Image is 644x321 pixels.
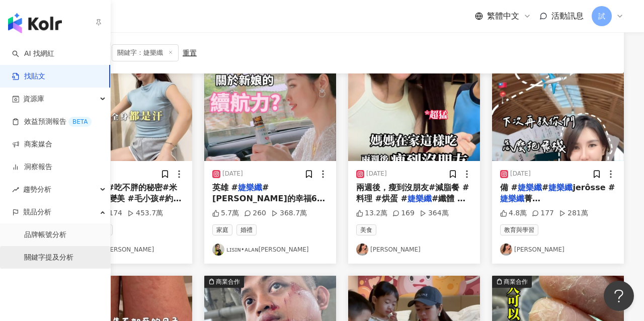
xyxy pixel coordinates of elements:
[12,162,52,172] a: 洞察報告
[356,183,469,203] span: 兩週後，瘦到沒朋友#減脂餐 #料理 #烘蛋 #
[183,49,197,57] div: 重置
[500,183,518,192] span: 備 #
[559,208,588,218] div: 281萬
[271,208,307,218] div: 368.7萬
[604,281,634,311] iframe: Help Scout Beacon - Open
[12,49,54,59] a: searchAI 找網紅
[500,194,524,203] mark: 婕樂纖
[23,201,51,223] span: 競品分析
[60,71,192,161] button: 商業合作
[356,244,472,256] a: KOL Avatar[PERSON_NAME]
[500,244,616,256] a: KOL Avatar[PERSON_NAME]
[510,170,531,178] div: [DATE]
[542,183,548,192] span: #
[212,183,325,215] span: #[PERSON_NAME]的幸福6月份 #高潮夫妻婚禮分期紀錄
[356,208,387,218] div: 13.2萬
[487,11,519,22] span: 繁體中文
[222,170,243,178] div: [DATE]
[100,208,122,218] div: 174
[23,178,51,201] span: 趨勢分析
[492,71,624,161] img: post-image
[366,170,387,178] div: [DATE]
[212,244,224,256] img: KOL Avatar
[112,44,179,61] span: 關鍵字：婕樂纖
[348,71,480,161] img: post-image
[244,208,266,218] div: 260
[432,194,465,203] span: #纖體 #
[420,208,449,218] div: 364萬
[236,224,257,235] span: 婚禮
[518,183,542,192] mark: 婕樂纖
[24,230,66,240] a: 品牌帳號分析
[356,224,376,235] span: 美食
[238,183,262,192] mark: 婕樂纖
[212,208,239,218] div: 5.7萬
[500,224,538,235] span: 教育與學習
[598,11,605,22] span: 試
[212,183,238,192] span: 英雄 #
[12,117,92,127] a: 效益預測報告BETA
[60,71,192,161] img: post-image
[408,194,432,203] mark: 婕樂纖
[12,71,45,82] a: 找貼文
[212,224,232,235] span: 家庭
[212,244,328,256] a: KOL Avatarʟɪsɪɴ•ᴀʟᴀɴ[PERSON_NAME]
[68,183,181,215] span: #吃不胖的秘密#米粒帶妳變瘦變美 #毛小孩#約克夏
[500,244,512,256] img: KOL Avatar
[12,139,52,149] a: 商案媒合
[12,186,19,193] span: rise
[504,277,528,287] div: 商業合作
[356,244,368,256] img: KOL Avatar
[8,13,62,33] img: logo
[551,11,584,21] span: 活動訊息
[392,208,415,218] div: 169
[532,208,554,218] div: 177
[573,183,615,192] span: jerôsse #
[24,253,73,263] a: 關鍵字提及分析
[216,277,240,287] div: 商業合作
[500,208,527,218] div: 4.8萬
[68,244,184,256] a: KOL AvatarMilly🤍[PERSON_NAME]
[548,183,573,192] mark: 婕樂纖
[204,71,336,161] img: post-image
[23,88,44,110] span: 資源庫
[127,208,163,218] div: 453.7萬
